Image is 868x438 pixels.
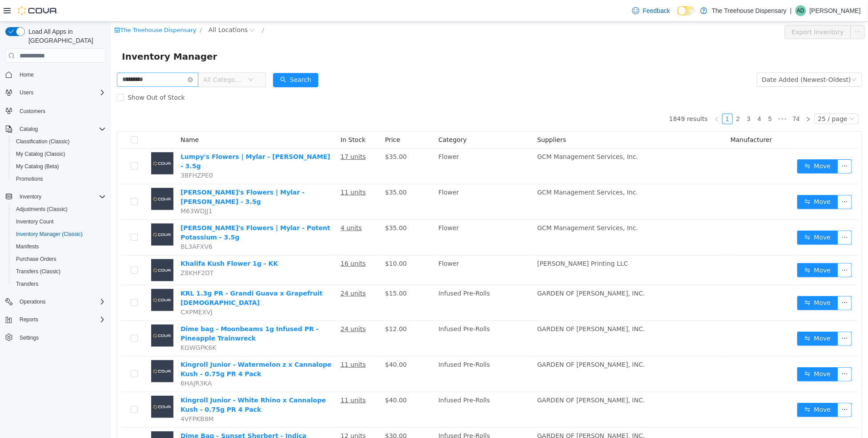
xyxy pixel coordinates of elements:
[76,55,82,61] i: icon: close-circle
[274,410,296,418] span: $30.00
[12,266,106,277] span: Transfers (Classic)
[69,131,219,148] a: Lumpy's Flowers | Mylar - [PERSON_NAME] - 3.5g
[16,268,60,275] span: Transfers (Classic)
[426,167,527,174] span: GCM Management Services, Inc.
[426,410,534,418] span: GARDEN OF [PERSON_NAME], INC.
[426,304,534,311] span: GARDEN OF [PERSON_NAME], INC.
[16,124,106,134] span: Catalog
[16,333,42,343] a: Settings
[274,339,296,346] span: $40.00
[686,138,727,152] button: icon: swapMove
[12,149,106,159] span: My Catalog (Classic)
[426,375,534,382] span: GARDEN OF [PERSON_NAME], INC.
[16,87,37,98] button: Users
[9,228,109,240] button: Inventory Manager (Classic)
[229,375,255,382] u: 11 units
[20,298,46,305] span: Operations
[40,267,62,289] img: KRL 1.3g PR - Grandi Guava x Grapefruit Romulan placeholder
[69,375,215,391] a: Kingroll Junior - White Rhino x Cannalope Kush - 0.75g PR 4 Pack
[229,339,255,346] u: 11 units
[2,86,109,99] button: Users
[2,123,109,135] button: Catalog
[12,241,106,252] span: Manifests
[2,104,109,117] button: Customers
[69,304,208,320] a: Dime bag - Moonbeams 1g Infused PR - Pineapple Trainwreck
[16,69,106,80] span: Home
[274,268,296,275] span: $15.00
[3,5,9,11] i: icon: shop
[633,92,643,102] a: 3
[12,174,47,184] a: Promotions
[5,65,106,367] nav: Complex example
[727,241,741,255] button: icon: ellipsis
[274,167,296,174] span: $35.00
[679,92,692,102] li: 74
[426,238,517,245] span: [PERSON_NAME] Printing LLC
[558,92,597,102] li: 1849 results
[426,131,527,138] span: GCM Management Services, Inc.
[16,296,106,307] span: Operations
[229,167,255,174] u: 11 units
[25,27,106,45] span: Load All Apps in [GEOGRAPHIC_DATA]
[426,268,534,275] span: GARDEN OF [PERSON_NAME], INC.
[654,92,664,102] a: 5
[16,332,106,343] span: Settings
[274,304,296,311] span: $12.00
[20,108,45,115] span: Customers
[686,241,727,255] button: icon: swapMove
[810,5,861,16] p: [PERSON_NAME]
[9,135,109,148] button: Classification (Classic)
[619,114,661,122] span: Manufacturer
[11,28,112,42] span: Inventory Manager
[727,209,741,223] button: icon: ellipsis
[274,238,296,245] span: $10.00
[692,92,703,102] li: Next Page
[40,130,62,153] img: Lumpy's Flowers | Mylar - Cherry Jane - 3.5g placeholder
[69,287,101,294] span: CXPMEXVJ
[695,95,700,100] i: icon: right
[69,221,101,228] span: BL3AFXV6
[16,138,70,145] span: Classification (Classic)
[622,92,632,102] li: 2
[12,136,106,147] span: Classification (Classic)
[229,410,255,418] u: 12 units
[324,234,422,264] td: Flower
[97,3,137,13] span: All Locations
[69,247,103,255] span: Z8KHF2DT
[426,203,527,210] span: GCM Management Services, Inc.
[2,68,109,81] button: Home
[20,126,38,133] span: Catalog
[9,278,109,290] button: Transfers
[727,274,741,288] button: icon: ellipsis
[686,310,727,324] button: icon: swapMove
[611,92,621,102] a: 1
[16,243,39,250] span: Manifests
[2,331,109,344] button: Settings
[324,299,422,335] td: Infused Pre-Rolls
[229,131,255,138] u: 17 units
[796,5,806,16] div: Arturo Dieffenbacher
[40,202,62,224] img: Lumpy's Flowers | Mylar - Potent Potassium - 3.5g placeholder
[20,316,38,323] span: Reports
[324,370,422,406] td: Infused Pre-Rolls
[40,166,62,188] img: Lumpy's Flowers | Mylar - Gary Payton - 3.5g placeholder
[686,209,727,223] button: icon: swapMove
[69,203,219,219] a: [PERSON_NAME]'s Flowers | Mylar - Potent Potassium - 3.5g
[16,218,54,225] span: Inventory Count
[727,138,741,152] button: icon: ellipsis
[727,381,741,395] button: icon: ellipsis
[686,274,727,288] button: icon: swapMove
[69,339,220,356] a: Kingroll Junior - Watermelon z x Cannalope Kush - 0.75g PR 4 Pack
[16,206,68,213] span: Adjustments (Classic)
[13,72,77,79] span: Show Out of Stock
[40,237,62,260] img: Khalifa Kush Flower 1g - KK placeholder
[20,71,34,78] span: Home
[324,264,422,299] td: Infused Pre-Rolls
[651,51,740,65] div: Date Added (Newest-Oldest)
[40,338,62,361] img: Kingroll Junior - Watermelon z x Cannalope Kush - 0.75g PR 4 Pack placeholder
[12,241,42,252] a: Manifests
[426,339,534,346] span: GARDEN OF [PERSON_NAME], INC.
[40,374,62,396] img: Kingroll Junior - White Rhino x Cannalope Kush - 0.75g PR 4 Pack placeholder
[16,314,106,325] span: Reports
[12,216,57,227] a: Inventory Count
